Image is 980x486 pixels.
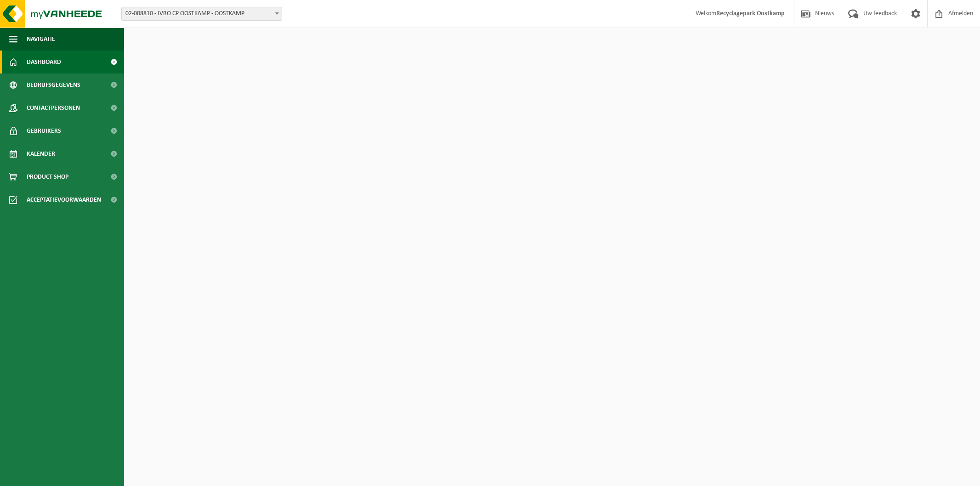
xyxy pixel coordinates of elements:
span: Navigatie [27,28,55,51]
span: Contactpersonen [27,96,80,119]
span: Kalender [27,142,55,165]
span: Gebruikers [27,119,61,142]
strong: Recyclagepark Oostkamp [716,10,785,17]
span: 02-008810 - IVBO CP OOSTKAMP - OOSTKAMP [121,7,282,21]
span: Dashboard [27,51,61,73]
span: 02-008810 - IVBO CP OOSTKAMP - OOSTKAMP [122,7,282,20]
span: Bedrijfsgegevens [27,73,80,96]
span: Acceptatievoorwaarden [27,188,101,211]
span: Product Shop [27,165,68,188]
